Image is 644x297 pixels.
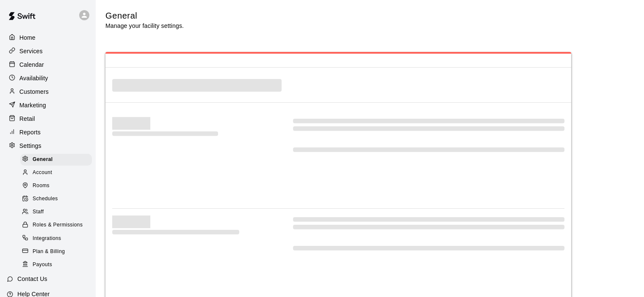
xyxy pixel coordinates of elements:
span: Payouts [33,261,52,269]
p: Retail [19,114,35,123]
div: Rooms [20,180,92,192]
div: General [20,154,92,166]
h5: General [105,10,184,22]
a: Roles & Permissions [20,219,95,232]
a: General [20,153,95,166]
div: Account [20,167,92,179]
p: Marketing [19,101,46,109]
a: Staff [20,206,95,219]
div: Plan & Billing [20,246,92,258]
span: Schedules [33,195,58,203]
a: Customers [7,85,88,98]
p: Services [19,47,43,55]
span: Account [33,169,52,177]
p: Calendar [19,60,44,69]
a: Account [20,166,95,179]
a: Availability [7,72,88,84]
p: Settings [19,142,41,150]
a: Schedules [20,193,95,206]
span: Staff [33,208,44,216]
a: Marketing [7,99,88,112]
a: Retail [7,112,88,125]
a: Services [7,45,88,57]
div: Integrations [20,233,92,245]
div: Payouts [20,259,92,271]
p: Availability [19,74,48,82]
span: Rooms [33,182,50,190]
a: Plan & Billing [20,245,95,258]
span: Integrations [33,234,61,243]
a: Reports [7,126,88,139]
a: Calendar [7,58,88,71]
div: Roles & Permissions [20,219,92,231]
a: Integrations [20,232,95,245]
p: Home [19,33,36,42]
a: Home [7,31,88,44]
p: Reports [19,128,41,136]
a: Payouts [20,258,95,271]
span: General [33,155,53,164]
p: Contact Us [17,275,47,283]
div: Schedules [20,193,92,205]
span: Roles & Permissions [33,221,83,229]
p: Customers [19,87,49,96]
span: Plan & Billing [33,248,65,256]
a: Settings [7,139,88,152]
p: Manage your facility settings. [105,22,184,30]
div: Staff [20,206,92,218]
a: Rooms [20,180,95,193]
